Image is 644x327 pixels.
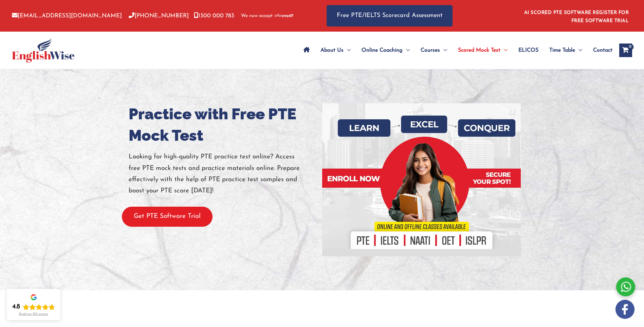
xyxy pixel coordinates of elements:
[315,38,356,62] a: About UsMenu Toggle
[524,10,629,23] a: AI SCORED PTE SOFTWARE REGISTER FOR FREE SOFTWARE TRIAL
[421,38,440,62] span: Courses
[619,44,632,57] a: View Shopping Cart, empty
[549,38,575,62] span: Time Table
[518,38,538,62] span: ELICOS
[593,38,612,62] span: Contact
[122,207,213,227] button: Get PTE Software Trial
[275,14,293,18] img: Afterpay-Logo
[19,312,48,316] div: Read our 723 reviews
[356,38,415,62] a: Online CoachingMenu Toggle
[362,38,403,62] span: Online Coaching
[615,300,634,319] img: white-facebook.png
[327,5,453,27] a: Free PTE/IELTS Scorecard Assessment
[298,38,612,62] nav: Site Navigation: Main Menu
[500,38,508,62] span: Menu Toggle
[588,38,612,62] a: Contact
[12,38,75,63] img: cropped-ew-logo
[453,38,513,62] a: Scored Mock TestMenu Toggle
[12,303,20,311] div: 4.8
[12,13,122,19] a: [EMAIL_ADDRESS][DOMAIN_NAME]
[129,151,317,196] p: Looking for high-quality PTE practice test online? Access free PTE mock tests and practice materi...
[122,213,213,220] a: Get PTE Software Trial
[544,38,588,62] a: Time TableMenu Toggle
[440,38,447,62] span: Menu Toggle
[129,13,189,19] a: [PHONE_NUMBER]
[129,103,317,146] h1: Practice with Free PTE Mock Test
[458,38,500,62] span: Scored Mock Test
[520,5,632,27] aside: Header Widget 1
[12,303,55,311] div: Rating: 4.8 out of 5
[575,38,582,62] span: Menu Toggle
[320,38,344,62] span: About Us
[513,38,544,62] a: ELICOS
[415,38,453,62] a: CoursesMenu Toggle
[241,13,273,19] span: We now accept
[344,38,351,62] span: Menu Toggle
[403,38,410,62] span: Menu Toggle
[194,13,234,19] a: 1300 000 783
